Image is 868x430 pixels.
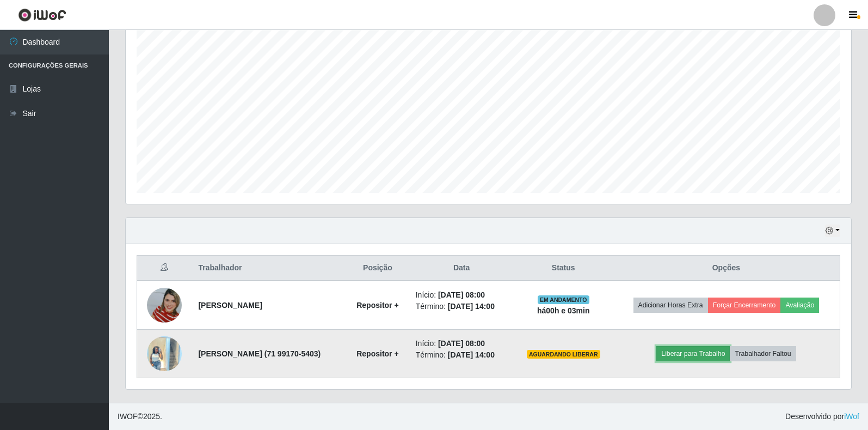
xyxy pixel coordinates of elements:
time: [DATE] 08:00 [438,290,485,299]
button: Trabalhador Faltou [730,346,796,361]
li: Término: [416,301,508,312]
img: 1744056608005.jpeg [147,274,182,336]
li: Início: [416,338,508,349]
span: EM ANDAMENTO [538,295,589,304]
strong: [PERSON_NAME] [198,301,262,310]
button: Liberar para Trabalho [656,346,730,361]
img: 1755563086597.jpeg [147,330,182,377]
strong: há 00 h e 03 min [537,306,590,315]
th: Trabalhador [192,256,346,281]
button: Adicionar Horas Extra [633,298,708,313]
th: Posição [346,256,409,281]
span: Desenvolvido por [785,411,859,422]
button: Forçar Encerramento [708,298,781,313]
th: Opções [613,256,840,281]
strong: Repositor + [356,349,398,358]
th: Data [409,256,514,281]
time: [DATE] 14:00 [448,302,495,311]
button: Avaliação [780,298,819,313]
li: Término: [416,349,508,361]
strong: [PERSON_NAME] (71 99170-5403) [198,349,321,358]
th: Status [514,256,613,281]
li: Início: [416,289,508,301]
span: © 2025 . [118,411,162,422]
time: [DATE] 08:00 [438,339,485,348]
span: IWOF [118,412,138,421]
time: [DATE] 14:00 [448,350,495,359]
a: iWof [844,412,859,421]
span: AGUARDANDO LIBERAR [527,350,600,359]
strong: Repositor + [356,301,398,310]
img: CoreUI Logo [18,8,66,22]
